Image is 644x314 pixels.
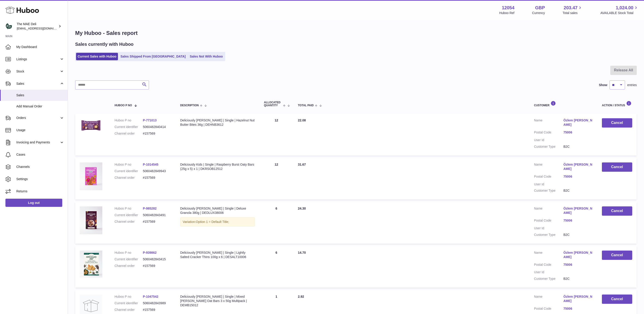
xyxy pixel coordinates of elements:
[534,118,563,128] dt: Name
[180,162,255,171] div: Deliciously Kids | Single | Raspberry Burst Oaty Bars (25g x 5) x 1 | DKRSOB12512
[627,83,637,87] span: entries
[563,295,593,303] a: Özlem [PERSON_NAME]
[115,162,143,167] dt: Huboo P no
[602,251,632,260] button: Cancel
[599,83,607,87] label: Show
[298,104,314,107] span: Total paid
[16,45,64,49] span: My Dashboard
[115,220,143,224] dt: Channel order
[180,104,199,107] span: Description
[563,206,593,215] a: Özlem [PERSON_NAME]
[80,251,102,278] img: 120541744104313.png
[534,251,563,260] dt: Name
[564,5,577,11] span: 203.47
[534,162,563,172] dt: Name
[188,53,224,60] a: Sales Not With Huboo
[115,125,143,129] dt: Current identifier
[616,5,633,11] span: 1,024.00
[534,101,593,107] div: Customer
[16,140,60,145] span: Invoicing and Payments
[600,11,639,15] span: AVAILABLE Stock Total
[259,202,293,244] td: 6
[534,233,563,237] dt: Customer Type
[534,307,563,312] dt: Postal Code
[115,169,143,173] dt: Current identifier
[534,138,563,142] dt: User Id
[115,104,132,107] span: Huboo P no
[563,11,583,15] span: Total sales
[16,189,64,193] span: Returns
[75,41,134,47] h2: Sales currently with Huboo
[534,277,563,281] dt: Customer Type
[75,29,637,37] h1: My Huboo - Sales report
[143,301,171,305] dd: 5060482843989
[180,217,255,227] div: Variation:
[76,53,118,60] a: Current Sales with Huboo
[602,295,632,304] button: Cancel
[563,130,593,135] a: 75006
[534,182,563,186] dt: User Id
[143,169,171,173] dd: 5060482849943
[534,188,563,193] dt: Customer Type
[534,206,563,216] dt: Name
[259,158,293,200] td: 12
[563,162,593,171] a: Özlem [PERSON_NAME]
[563,145,593,149] dd: B2C
[563,307,593,311] a: 75006
[499,11,515,15] div: Huboo Ref
[535,5,545,11] strong: GBP
[298,251,306,254] span: 14.70
[143,308,171,312] dd: #157569
[602,162,632,172] button: Cancel
[602,101,632,107] div: Action / Status
[115,213,143,217] dt: Current identifier
[143,118,157,122] a: P-771013
[298,163,306,166] span: 31.67
[563,174,593,179] a: 75006
[534,270,563,274] dt: User Id
[180,206,255,215] div: Deliciously [PERSON_NAME] | Single | Deluxe Granola 380g | DEDLUX38006
[115,118,143,123] dt: Huboo P no
[534,218,563,224] dt: Postal Code
[534,174,563,180] dt: Postal Code
[534,226,563,230] dt: User Id
[180,118,255,127] div: Deliciously [PERSON_NAME] | Single | Hazelnut Nut Butter Bites 36g | DEHNB3612
[115,308,143,312] dt: Channel order
[180,295,255,307] div: Deliciously [PERSON_NAME] | Single | Mixed [PERSON_NAME] Oat Bars 3 x 50g Multipack | DEMB15012
[264,101,282,107] span: ALLOCATED Quantity
[534,263,563,268] dt: Postal Code
[534,295,563,304] dt: Name
[143,264,171,268] dd: #157569
[143,131,171,136] dd: #157569
[17,27,67,30] span: [EMAIL_ADDRESS][DOMAIN_NAME]
[143,176,171,180] dd: #157569
[563,263,593,267] a: 75006
[16,93,64,97] span: Sales
[563,188,593,193] dd: B2C
[143,220,171,224] dd: #157569
[563,251,593,259] a: Özlem [PERSON_NAME]
[115,251,143,255] dt: Huboo P no
[115,131,143,136] dt: Channel order
[119,53,187,60] a: Sales Shipped From [GEOGRAPHIC_DATA]
[143,163,158,166] a: P-1014545
[196,220,229,224] span: Option 1 = Default Title;
[563,233,593,237] dd: B2C
[143,251,157,254] a: P-939862
[17,22,57,31] div: The MAE Deli
[259,114,293,155] td: 12
[298,207,306,210] span: 24.30
[143,213,171,217] dd: 5060482843491
[16,82,60,86] span: Sales
[115,206,143,211] dt: Huboo P no
[563,118,593,127] a: Özlem [PERSON_NAME]
[16,177,64,181] span: Settings
[16,152,64,157] span: Cases
[16,104,64,109] span: Add Manual Order
[502,5,515,11] strong: 12054
[534,130,563,136] dt: Postal Code
[5,199,62,207] a: Log out
[115,264,143,268] dt: Channel order
[80,206,102,234] img: UK_DELUXEGRANOLA_PACKSHOT_72DPI.jpg
[534,145,563,149] dt: Customer Type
